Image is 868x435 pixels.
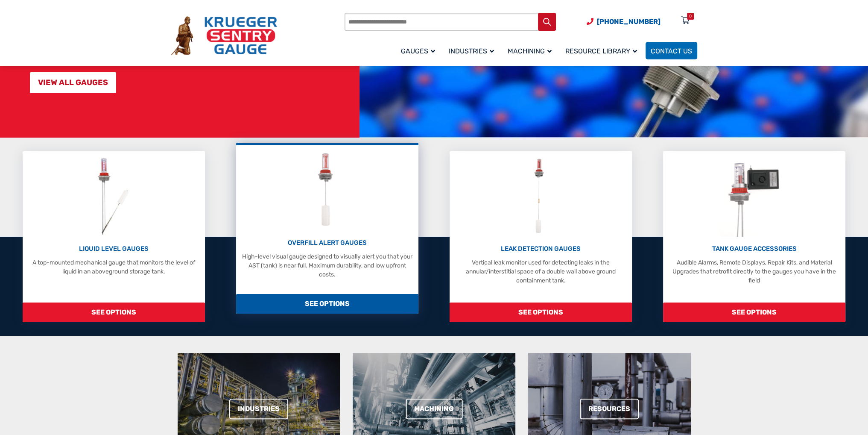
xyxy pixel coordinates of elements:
[23,151,205,322] a: Liquid Level Gauges LIQUID LEVEL GAUGES A top-mounted mechanical gauge that monitors the level of...
[667,258,841,285] p: Audible Alarms, Remote Displays, Repair Kits, and Material Upgrades that retrofit directly to the...
[720,156,789,237] img: Tank Gauge Accessories
[23,303,205,322] span: SEE OPTIONS
[450,303,632,322] span: SEE OPTIONS
[27,258,201,276] p: A top-mounted mechanical gauge that monitors the level of liquid in an aboveground storage tank.
[236,294,418,314] span: SEE OPTIONS
[450,151,632,322] a: Leak Detection Gauges LEAK DETECTION GAUGES Vertical leak monitor used for detecting leaks in the...
[236,143,418,314] a: Overfill Alert Gauges OVERFILL ALERT GAUGES High-level visual gauge designed to visually alert yo...
[689,13,692,20] div: 0
[171,16,277,56] img: Krueger Sentry Gauge
[91,156,136,237] img: Liquid Level Gauges
[580,399,639,419] a: Resources
[565,47,637,55] span: Resource Library
[449,47,494,55] span: Industries
[396,41,444,61] a: Gauges
[406,399,462,419] a: Machining
[663,303,845,322] span: SEE OPTIONS
[240,238,414,248] p: OVERFILL ALERT GAUGES
[30,72,116,93] a: VIEW ALL GAUGES
[444,41,503,61] a: Industries
[503,41,560,61] a: Machining
[646,42,697,59] a: Contact Us
[454,244,628,254] p: LEAK DETECTION GAUGES
[401,47,435,55] span: Gauges
[454,258,628,285] p: Vertical leak monitor used for detecting leaks in the annular/interstitial space of a double wall...
[524,156,558,237] img: Leak Detection Gauges
[667,244,841,254] p: TANK GAUGE ACCESSORIES
[229,399,288,419] a: Industries
[651,47,692,55] span: Contact Us
[663,151,845,322] a: Tank Gauge Accessories TANK GAUGE ACCESSORIES Audible Alarms, Remote Displays, Repair Kits, and M...
[587,16,660,27] a: Phone Number (920) 434-8860
[560,41,646,61] a: Resource Library
[240,252,414,279] p: High-level visual gauge designed to visually alert you that your AST (tank) is near full. Maximum...
[27,244,201,254] p: LIQUID LEVEL GAUGES
[508,47,552,55] span: Machining
[308,150,346,231] img: Overfill Alert Gauges
[597,18,660,26] span: [PHONE_NUMBER]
